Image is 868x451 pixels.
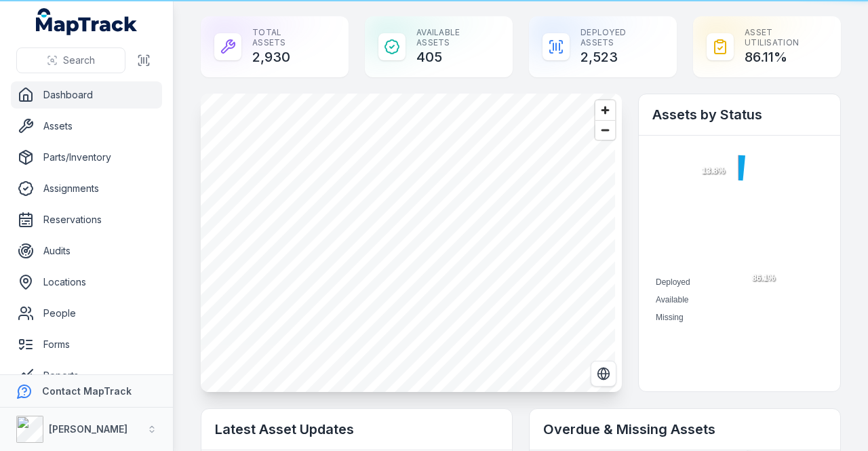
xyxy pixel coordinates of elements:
h2: Overdue & Missing Assets [543,420,827,439]
button: Zoom in [595,100,615,120]
span: Deployed [656,277,690,287]
strong: [PERSON_NAME] [49,423,127,435]
a: Assets [11,113,162,140]
span: Available [656,295,688,305]
a: Forms [11,331,162,358]
a: Locations [11,269,162,296]
a: Dashboard [11,81,162,109]
h2: Latest Asset Updates [215,420,498,439]
button: Zoom out [595,120,615,140]
button: Search [16,47,125,73]
canvas: Map [201,94,615,392]
span: Missing [656,313,684,322]
a: MapTrack [36,8,138,35]
a: Reservations [11,206,162,233]
strong: Contact MapTrack [42,385,132,397]
h2: Assets by Status [652,105,827,124]
a: Audits [11,237,162,264]
a: Reports [11,362,162,389]
a: People [11,300,162,327]
a: Parts/Inventory [11,144,162,171]
a: Assignments [11,175,162,202]
span: Search [63,54,95,67]
button: Switch to Satellite View [591,361,616,387]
